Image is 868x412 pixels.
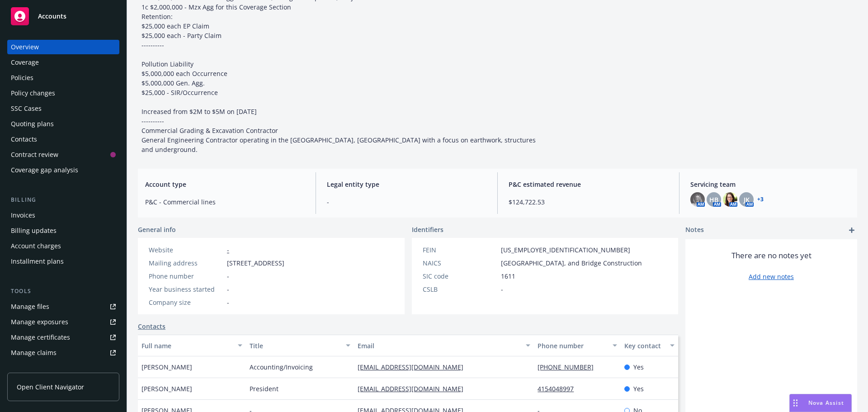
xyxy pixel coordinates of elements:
[11,163,78,177] div: Coverage gap analysis
[7,299,119,314] a: Manage files
[731,250,811,261] span: There are no notes yet
[149,298,223,307] div: Company size
[423,258,497,268] div: NAICS
[501,271,515,281] span: 1611
[11,330,70,345] div: Manage certificates
[690,192,705,207] img: photo
[138,322,165,331] a: Contacts
[501,284,503,294] span: -
[354,335,534,356] button: Email
[633,384,644,393] span: Yes
[7,86,119,100] a: Policy changes
[227,246,229,254] a: -
[501,258,642,268] span: [GEOGRAPHIC_DATA], and Bridge Construction
[723,192,737,207] img: photo
[145,180,305,189] span: Account type
[7,163,119,177] a: Coverage gap analysis
[11,208,35,223] div: Invoices
[621,335,678,356] button: Key contact
[412,225,443,234] span: Identifiers
[7,239,119,253] a: Account charges
[227,298,229,307] span: -
[538,384,581,393] a: 4154048997
[423,284,497,294] div: CSLB
[538,363,601,371] a: [PHONE_NUMBER]
[250,362,313,372] span: Accounting/Invoicing
[709,195,718,204] span: HB
[7,40,119,54] a: Overview
[7,117,119,131] a: Quoting plans
[11,223,57,238] div: Billing updates
[7,315,119,329] a: Manage exposures
[227,271,229,281] span: -
[7,254,119,269] a: Installment plans
[690,180,850,189] span: Servicing team
[11,71,33,85] div: Policies
[749,272,794,281] a: Add new notes
[509,197,668,207] span: $124,722.53
[142,362,192,372] span: [PERSON_NAME]
[7,132,119,147] a: Contacts
[744,195,750,204] span: JK
[7,101,119,116] a: SSC Cases
[7,195,119,204] div: Billing
[11,40,39,54] div: Overview
[227,284,229,294] span: -
[7,287,119,296] div: Tools
[11,132,37,147] div: Contacts
[327,197,486,207] span: -
[423,271,497,281] div: SIC code
[7,346,119,360] a: Manage claims
[11,147,58,162] div: Contract review
[358,384,471,393] a: [EMAIL_ADDRESS][DOMAIN_NAME]
[509,180,668,189] span: P&C estimated revenue
[149,245,223,255] div: Website
[423,245,497,255] div: FEIN
[7,361,119,375] a: Manage BORs
[7,330,119,345] a: Manage certificates
[327,180,486,189] span: Legal entity type
[534,335,620,356] button: Phone number
[11,346,57,360] div: Manage claims
[7,208,119,223] a: Invoices
[7,223,119,238] a: Billing updates
[790,394,801,412] div: Drag to move
[11,254,64,269] div: Installment plans
[358,341,520,350] div: Email
[17,382,84,392] span: Open Client Navigator
[808,399,844,407] span: Nova Assist
[149,258,223,268] div: Mailing address
[246,335,354,356] button: Title
[11,86,55,100] div: Policy changes
[149,284,223,294] div: Year business started
[11,239,61,253] div: Account charges
[685,225,704,236] span: Notes
[757,197,764,202] a: +3
[11,101,42,116] div: SSC Cases
[142,341,232,350] div: Full name
[358,363,471,371] a: [EMAIL_ADDRESS][DOMAIN_NAME]
[846,225,857,236] a: add
[145,197,305,207] span: P&C - Commercial lines
[142,384,192,393] span: [PERSON_NAME]
[38,13,66,20] span: Accounts
[7,55,119,70] a: Coverage
[7,4,119,29] a: Accounts
[250,341,340,350] div: Title
[633,362,644,372] span: Yes
[11,55,39,70] div: Coverage
[624,341,665,350] div: Key contact
[138,335,246,356] button: Full name
[7,71,119,85] a: Policies
[538,341,607,350] div: Phone number
[11,117,54,131] div: Quoting plans
[11,299,49,314] div: Manage files
[11,361,53,375] div: Manage BORs
[227,258,284,268] span: [STREET_ADDRESS]
[149,271,223,281] div: Phone number
[11,315,68,329] div: Manage exposures
[250,384,278,393] span: President
[501,245,630,255] span: [US_EMPLOYER_IDENTIFICATION_NUMBER]
[7,147,119,162] a: Contract review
